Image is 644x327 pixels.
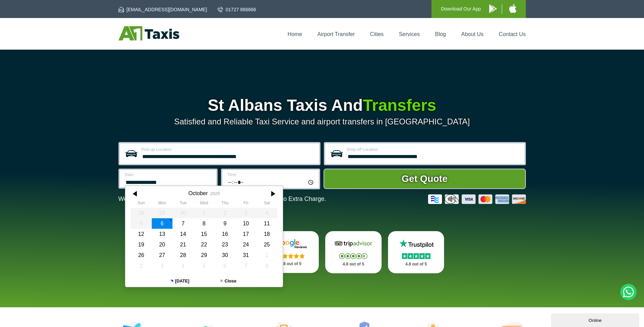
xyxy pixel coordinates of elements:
[235,201,256,207] th: Friday
[388,231,444,273] a: Trustpilot Stars 4.8 out of 5
[188,190,208,196] div: October
[131,261,152,271] div: 02 November 2025
[194,229,215,239] div: 15 October 2025
[131,218,152,229] div: 05 October 2025
[324,169,526,189] button: Get Quote
[333,260,374,269] p: 4.8 out of 5
[131,208,152,218] div: 28 September 2025
[118,26,179,40] img: A1 Taxis St Albans LTD
[194,239,215,250] div: 22 October 2025
[214,250,235,260] div: 30 October 2025
[131,250,152,260] div: 26 October 2025
[131,229,152,239] div: 12 October 2025
[172,218,194,229] div: 07 October 2025
[256,218,277,229] div: 11 October 2025
[363,96,436,114] span: Transfers
[227,173,315,177] label: Time
[399,31,420,37] a: Services
[461,31,484,37] a: About Us
[277,253,305,259] img: Stars
[248,195,326,202] span: The Car at No Extra Charge.
[509,4,516,13] img: A1 Taxis iPhone App
[262,231,319,273] a: Google Stars 4.8 out of 5
[395,260,437,269] p: 4.8 out of 5
[151,218,172,229] div: 06 October 2025
[499,31,526,37] a: Contact Us
[118,6,207,13] a: [EMAIL_ADDRESS][DOMAIN_NAME]
[151,201,172,207] th: Monday
[151,208,172,218] div: 29 September 2025
[194,218,215,229] div: 08 October 2025
[172,208,194,218] div: 30 September 2025
[118,117,526,126] p: Satisfied and Reliable Taxi Service and airport transfers in [GEOGRAPHIC_DATA]
[172,261,194,271] div: 04 November 2025
[256,261,277,271] div: 08 November 2025
[235,229,256,239] div: 17 October 2025
[118,195,326,203] p: We Now Accept Card & Contactless Payment In
[194,208,215,218] div: 01 October 2025
[256,239,277,250] div: 25 October 2025
[235,218,256,229] div: 10 October 2025
[325,231,382,273] a: Tripadvisor Stars 4.8 out of 5
[172,229,194,239] div: 14 October 2025
[235,239,256,250] div: 24 October 2025
[118,97,526,114] h1: St Albans Taxis And
[270,260,311,268] p: 4.8 out of 5
[142,148,315,152] label: Pick-up Location
[235,250,256,260] div: 31 October 2025
[151,261,172,271] div: 03 November 2025
[151,229,172,239] div: 13 October 2025
[370,31,384,37] a: Cities
[235,261,256,271] div: 07 November 2025
[339,253,367,259] img: Stars
[256,208,277,218] div: 04 October 2025
[317,31,355,37] a: Airport Transfer
[194,261,215,271] div: 05 November 2025
[172,201,194,207] th: Tuesday
[194,201,215,207] th: Wednesday
[333,239,374,249] img: Tripadvisor
[214,229,235,239] div: 16 October 2025
[402,253,430,259] img: Stars
[172,239,194,250] div: 21 October 2025
[551,312,641,327] iframe: chat widget
[151,250,172,260] div: 27 October 2025
[256,229,277,239] div: 18 October 2025
[256,201,277,207] th: Saturday
[489,4,497,13] img: A1 Taxis Android App
[131,201,152,207] th: Sunday
[214,261,235,271] div: 06 November 2025
[435,31,446,37] a: Blog
[218,6,256,13] a: 01727 866666
[347,148,520,152] label: Drop-off Location
[288,31,302,37] a: Home
[235,208,256,218] div: 03 October 2025
[204,275,253,287] button: Close
[396,239,437,249] img: Trustpilot
[214,239,235,250] div: 23 October 2025
[214,208,235,218] div: 02 October 2025
[210,191,220,196] div: 2025
[270,239,311,249] img: Google
[151,239,172,250] div: 20 October 2025
[441,5,481,13] p: Download Our App
[428,194,526,204] img: Credit And Debit Cards
[131,239,152,250] div: 19 October 2025
[155,275,204,287] button: [DATE]
[214,218,235,229] div: 09 October 2025
[194,250,215,260] div: 29 October 2025
[256,250,277,260] div: 01 November 2025
[125,173,212,177] label: Date
[172,250,194,260] div: 28 October 2025
[214,201,235,207] th: Thursday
